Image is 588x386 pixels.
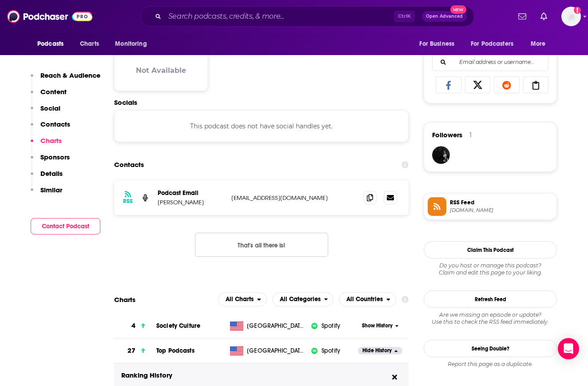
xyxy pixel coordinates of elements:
[424,262,557,276] div: Claim and edit this page to your liking.
[40,186,62,194] p: Similar
[231,194,349,202] p: [EMAIL_ADDRESS][DOMAIN_NAME]
[272,292,334,306] button: open menu
[40,120,70,128] p: Contacts
[424,290,557,308] button: Refresh Feed
[31,120,70,136] button: Contacts
[156,347,195,354] a: Top Podcasts
[322,322,340,330] span: Spotify
[450,199,553,207] span: RSS Feed
[561,7,581,26] span: Logged in as evankrask
[531,38,546,50] span: More
[426,14,463,19] span: Open Advanced
[494,76,520,93] a: Share on Reddit
[218,292,267,306] h2: Platforms
[195,233,328,257] button: Nothing here.
[114,314,156,338] a: 4
[394,11,415,22] span: Ctrl K
[413,36,465,52] button: open menu
[121,370,388,381] h3: Ranking History
[114,110,409,142] div: This podcast does not have social handles yet.
[40,153,70,161] p: Sponsors
[247,346,305,355] span: United States
[226,296,254,302] span: All Charts
[561,7,581,26] button: Show profile menu
[226,346,311,355] a: [GEOGRAPHIC_DATA]
[131,321,135,331] h3: 4
[537,9,551,24] a: Show notifications dropdown
[339,292,396,306] button: open menu
[31,36,75,52] button: open menu
[37,38,64,50] span: Podcasts
[109,36,158,52] button: open menu
[422,11,467,22] button: Open AdvancedNew
[311,322,358,330] a: iconImageSpotify
[311,347,318,354] img: iconImage
[127,346,135,356] h3: 27
[247,322,305,330] span: United States
[471,38,513,50] span: For Podcasters
[558,338,579,359] div: Open Intercom Messenger
[322,346,340,355] span: Spotify
[140,6,474,27] div: Search podcasts, credits, & more...
[419,38,454,50] span: For Business
[362,322,393,330] span: Show History
[280,296,321,302] span: All Categories
[432,53,548,71] div: Search followers
[272,292,334,306] h2: Categories
[158,189,224,197] p: Podcast Email
[450,5,466,14] span: New
[123,198,133,205] h3: RSS
[424,311,557,326] div: Are we missing an episode or update? Use this to check the RSS feed immediately.
[136,66,186,75] h3: Not Available
[450,207,553,214] span: feeds.megaphone.fm
[424,241,557,259] button: Claim This Podcast
[561,7,581,26] img: User Profile
[114,98,409,107] h2: Socials
[440,54,541,71] input: Email address or username...
[358,322,402,330] button: Show History
[428,197,553,216] a: RSS Feed[DOMAIN_NAME]
[358,347,402,354] button: Hide History
[432,131,462,139] span: Followers
[31,153,70,169] button: Sponsors
[339,292,396,306] h2: Countries
[156,322,200,330] a: Society Culture
[31,136,62,153] button: Charts
[40,88,67,96] p: Content
[469,131,472,139] div: 1
[436,76,461,93] a: Share on Facebook
[311,322,318,330] img: iconImage
[424,340,557,357] a: Seeing Double?
[574,7,581,14] svg: Add a profile image
[424,262,557,269] span: Do you host or manage this podcast?
[31,169,63,186] button: Details
[465,76,491,93] a: Share on X/Twitter
[362,347,392,354] span: Hide History
[424,361,557,368] div: Report this page as a duplicate.
[524,36,557,52] button: open menu
[114,338,156,363] a: 27
[115,38,147,50] span: Monitoring
[218,292,267,306] button: open menu
[31,88,67,104] button: Content
[31,71,100,88] button: Reach & Audience
[226,322,311,330] a: [GEOGRAPHIC_DATA]
[40,136,62,145] p: Charts
[31,104,60,120] button: Social
[465,36,526,52] button: open menu
[114,295,135,304] h2: Charts
[432,146,450,164] img: Neerdowell
[74,36,104,52] a: Charts
[40,169,63,178] p: Details
[515,9,530,24] a: Show notifications dropdown
[114,156,144,173] h2: Contacts
[80,38,99,50] span: Charts
[158,199,224,206] p: [PERSON_NAME]
[7,8,92,25] img: Podchaser - Follow, Share and Rate Podcasts
[31,218,100,235] button: Contact Podcast
[40,104,60,112] p: Social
